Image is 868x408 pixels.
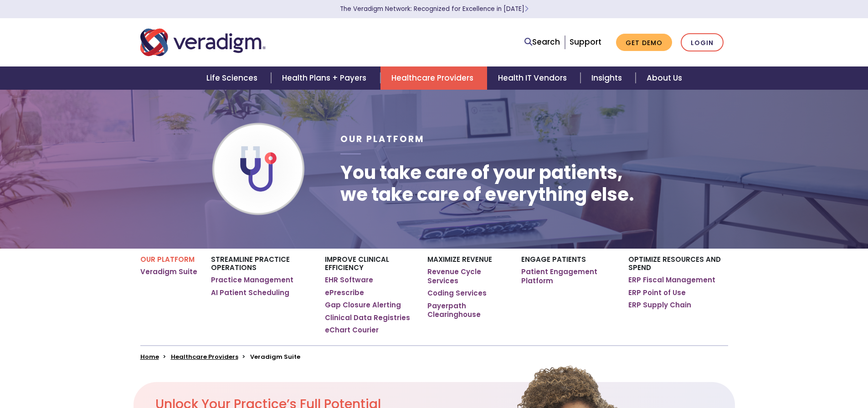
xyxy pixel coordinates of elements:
a: Login [681,33,724,52]
a: Home [140,352,159,361]
a: Gap Closure Alerting [325,301,401,310]
span: Our Platform [340,133,425,145]
a: Payerpath Clearinghouse [427,301,507,319]
a: Life Sciences [195,66,271,90]
a: ERP Point of Use [628,288,686,297]
a: About Us [636,66,693,90]
a: ePrescribe [325,288,364,297]
a: Health IT Vendors [487,66,580,90]
a: Healthcare Providers [171,352,238,361]
a: Coding Services [427,289,487,298]
a: Revenue Cycle Services [427,267,507,285]
a: AI Patient Scheduling [211,288,289,297]
a: Insights [580,66,636,90]
a: ERP Supply Chain [628,301,691,310]
a: Patient Engagement Platform [521,267,615,285]
a: Clinical Data Registries [325,313,410,322]
h1: You take care of your patients, we take care of everything else. [340,162,634,205]
a: Practice Management [211,275,293,285]
img: Veradigm logo [140,27,266,57]
a: Veradigm Suite [140,267,197,276]
span: Learn More [524,5,529,13]
a: Healthcare Providers [380,66,487,90]
a: EHR Software [325,275,373,285]
a: Search [524,36,560,48]
a: eChart Courier [325,326,379,335]
a: ERP Fiscal Management [628,275,715,285]
a: Support [570,36,601,47]
a: Health Plans + Payers [271,66,380,90]
a: The Veradigm Network: Recognized for Excellence in [DATE]Learn More [340,5,529,13]
a: Get Demo [616,34,672,51]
